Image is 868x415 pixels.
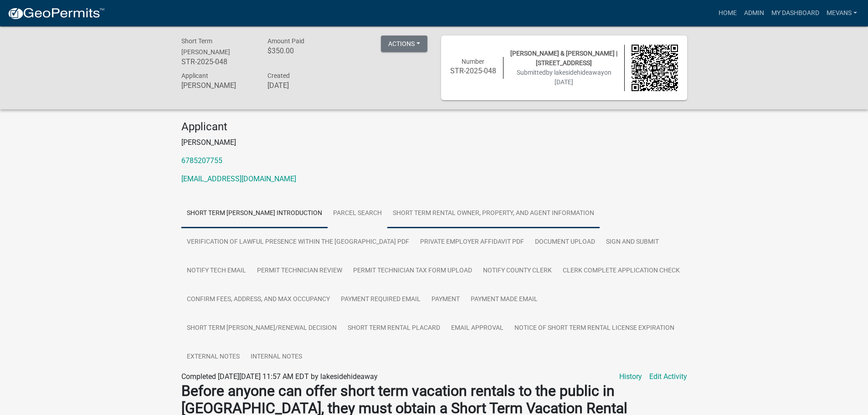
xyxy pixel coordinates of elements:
a: Short Term Rental Owner, Property, and Agent Information [387,199,600,228]
span: Submitted on [DATE] [517,69,611,86]
a: Admin [740,5,768,22]
h6: STR-2025-048 [450,67,497,75]
h6: STR-2025-048 [181,57,254,66]
span: [PERSON_NAME] & [PERSON_NAME] | [STREET_ADDRESS] [510,50,617,67]
h6: $350.00 [267,46,340,55]
a: [EMAIL_ADDRESS][DOMAIN_NAME] [181,174,296,183]
button: Actions [381,36,427,52]
a: Verification of Lawful Presence within the [GEOGRAPHIC_DATA] PDF [181,228,415,257]
a: History [619,371,642,382]
h4: Applicant [181,120,687,133]
a: Short Term [PERSON_NAME] Introduction [181,199,328,228]
a: Sign and Submit [601,228,664,257]
a: Short Term [PERSON_NAME]/Renewal Decision [181,314,342,343]
a: Document Upload [529,228,601,257]
a: Permit Technician Tax Form Upload [348,256,478,286]
a: Internal Notes [245,343,308,372]
a: My Dashboard [768,5,823,22]
a: Notice of Short Term Rental License Expiration [509,314,680,343]
a: Confirm Fees, Address, and Max Occupancy [181,285,335,314]
h6: [PERSON_NAME] [181,81,254,90]
a: Short Term Rental Placard [342,314,446,343]
span: Number [462,58,484,65]
a: Notify County Clerk [478,256,557,286]
a: Payment Required Email [335,285,426,314]
a: Notify Tech Email [181,256,252,286]
span: Amount Paid [267,37,304,45]
a: Mevans [823,5,861,22]
span: Applicant [181,72,208,79]
span: Completed [DATE][DATE] 11:57 AM EDT by lakesidehideaway [181,372,378,381]
span: Created [267,72,290,79]
span: Short Term [PERSON_NAME] [181,37,230,56]
a: Email Approval [446,314,509,343]
a: Clerk Complete Application Check [557,256,685,286]
a: External Notes [181,343,245,372]
img: QR code [632,45,678,91]
a: Payment Made Email [465,285,543,314]
a: Edit Activity [649,371,687,382]
a: Payment [426,285,465,314]
a: 6785207755 [181,156,222,165]
a: Home [715,5,740,22]
span: by lakesidehideaway [546,69,604,76]
p: [PERSON_NAME] [181,137,687,148]
a: Parcel search [328,199,387,228]
h6: [DATE] [267,81,340,90]
a: Private Employer Affidavit PDF [415,228,529,257]
a: Permit Technician Review [252,256,348,286]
